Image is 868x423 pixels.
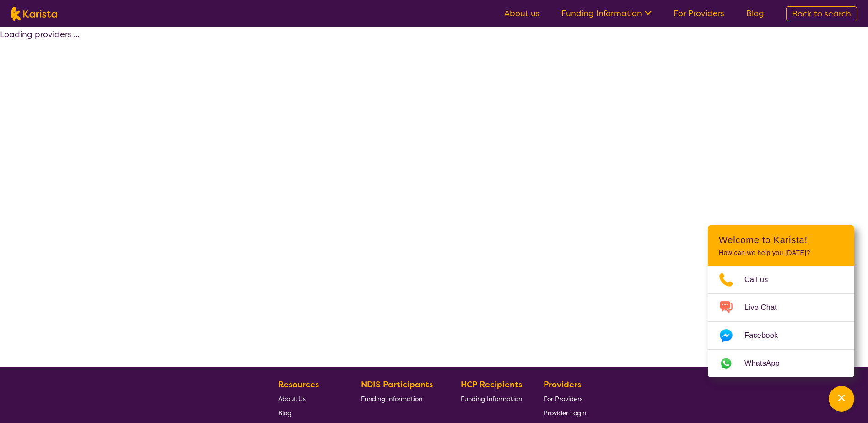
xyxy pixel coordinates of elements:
img: Karista logo [11,7,57,21]
span: Call us [744,273,779,287]
span: Funding Information [361,395,422,403]
span: About Us [278,395,306,403]
span: Back to search [792,8,851,19]
a: Web link opens in a new tab. [708,350,854,377]
a: Funding Information [561,8,652,19]
span: Provider Login [544,409,586,417]
button: Channel Menu [829,386,854,412]
b: NDIS Participants [361,379,433,390]
a: Provider Login [544,406,586,420]
a: For Providers [674,8,724,19]
a: Blog [278,406,340,420]
a: Blog [746,8,764,19]
div: Channel Menu [708,225,854,377]
span: WhatsApp [744,357,791,370]
a: Funding Information [361,391,440,406]
span: Live Chat [744,301,788,315]
a: About Us [278,391,340,406]
ul: Choose channel [708,266,854,377]
span: Facebook [744,329,789,342]
b: Providers [544,379,581,390]
a: About us [504,8,539,19]
a: Back to search [786,6,857,21]
b: HCP Recipients [461,379,522,390]
span: Funding Information [461,395,522,403]
p: How can we help you [DATE]? [719,249,843,257]
a: For Providers [544,391,586,406]
span: Blog [278,409,291,417]
span: For Providers [544,395,582,403]
b: Resources [278,379,319,390]
a: Funding Information [461,391,522,406]
h2: Welcome to Karista! [719,234,843,245]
